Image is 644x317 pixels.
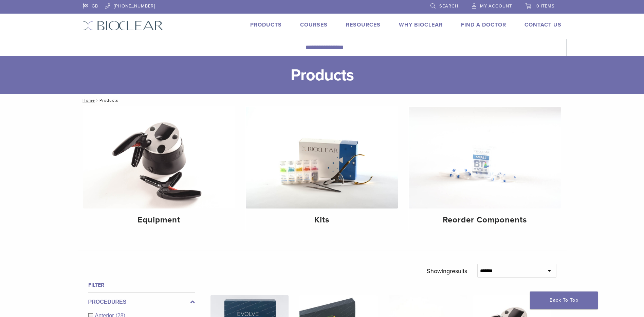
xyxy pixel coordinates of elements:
[536,3,555,9] span: 0 items
[246,107,398,231] a: Kits
[427,264,467,278] p: Showing results
[83,21,163,31] img: Bioclear
[89,214,230,226] h4: Equipment
[78,94,567,106] nav: Products
[480,3,512,9] span: My Account
[439,3,458,9] span: Search
[409,107,561,231] a: Reorder Components
[399,21,443,28] a: Why Bioclear
[95,99,99,102] span: /
[83,107,235,231] a: Equipment
[251,214,392,226] h4: Kits
[83,107,235,208] img: Equipment
[250,21,282,28] a: Products
[246,107,398,208] img: Kits
[525,21,562,28] a: Contact Us
[300,21,328,28] a: Courses
[414,214,555,226] h4: Reorder Components
[409,107,561,208] img: Reorder Components
[80,98,95,103] a: Home
[346,21,381,28] a: Resources
[461,21,506,28] a: Find A Doctor
[530,291,598,309] a: Back To Top
[88,281,195,289] h4: Filter
[88,298,195,306] label: Procedures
